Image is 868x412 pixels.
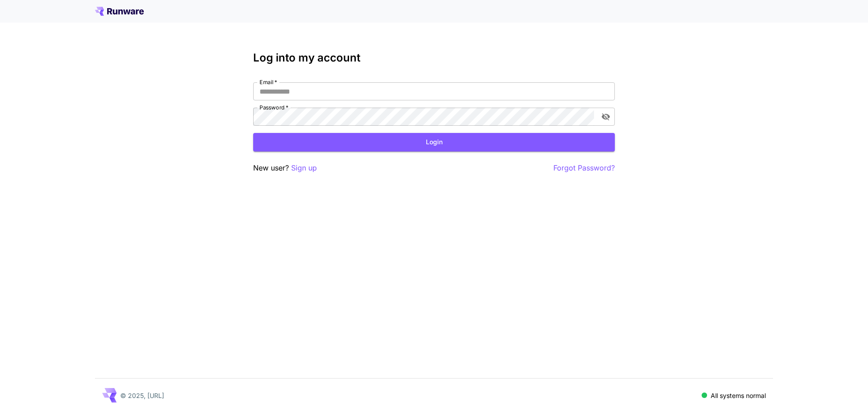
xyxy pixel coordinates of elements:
[291,162,317,174] button: Sign up
[259,104,288,111] label: Password
[120,391,164,400] p: © 2025, [URL]
[553,162,615,174] button: Forgot Password?
[253,162,317,174] p: New user?
[711,391,766,400] p: All systems normal
[253,52,615,64] h3: Log into my account
[259,78,277,86] label: Email
[253,133,615,152] button: Login
[598,109,614,125] button: toggle password visibility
